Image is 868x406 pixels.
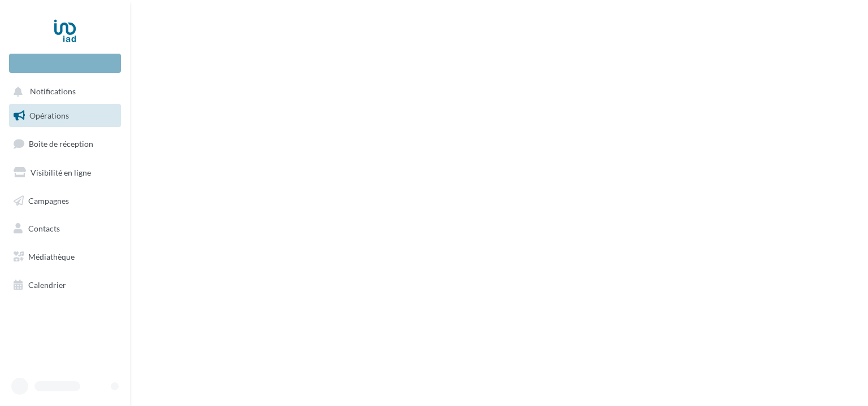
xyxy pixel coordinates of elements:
[7,132,123,156] a: Boîte de réception
[28,252,75,261] span: Médiathèque
[29,139,93,149] span: Boîte de réception
[28,280,66,290] span: Calendrier
[7,245,123,269] a: Médiathèque
[7,161,123,185] a: Visibilité en ligne
[7,189,123,213] a: Campagnes
[7,104,123,128] a: Opérations
[30,87,76,97] span: Notifications
[7,273,123,297] a: Calendrier
[28,224,60,233] span: Contacts
[9,54,121,73] div: Nouvelle campagne
[29,111,69,120] span: Opérations
[31,168,91,177] span: Visibilité en ligne
[7,217,123,241] a: Contacts
[28,195,69,205] span: Campagnes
